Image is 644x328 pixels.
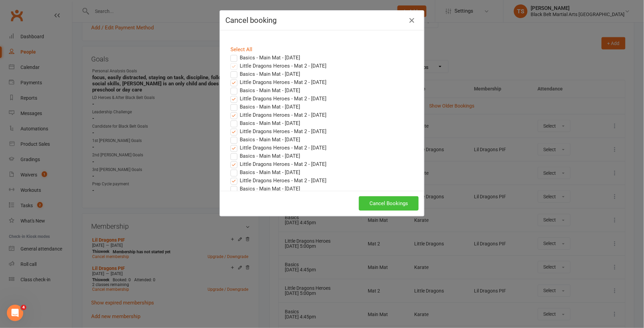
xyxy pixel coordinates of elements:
[230,103,300,111] label: Basics - Main Mat - [DATE]
[230,86,300,95] label: Basics - Main Mat - [DATE]
[230,144,326,152] label: Little Dragons Heroes - Mat 2 - [DATE]
[230,62,326,70] label: Little Dragons Heroes - Mat 2 - [DATE]
[230,176,326,185] label: Little Dragons Heroes - Mat 2 - [DATE]
[230,95,326,103] label: Little Dragons Heroes - Mat 2 - [DATE]
[230,46,252,53] a: Select All
[230,119,300,127] label: Basics - Main Mat - [DATE]
[7,305,23,321] iframe: Intercom live chat
[21,305,26,310] span: 4
[230,185,300,193] label: Basics - Main Mat - [DATE]
[230,127,326,136] label: Little Dragons Heroes - Mat 2 - [DATE]
[230,111,326,119] label: Little Dragons Heroes - Mat 2 - [DATE]
[230,70,300,78] label: Basics - Main Mat - [DATE]
[406,15,417,26] button: Close
[230,78,326,86] label: Little Dragons Heroes - Mat 2 - [DATE]
[230,160,326,168] label: Little Dragons Heroes - Mat 2 - [DATE]
[230,54,300,62] label: Basics - Main Mat - [DATE]
[230,152,300,160] label: Basics - Main Mat - [DATE]
[225,16,419,25] h4: Cancel booking
[359,196,419,211] button: Cancel Bookings
[230,136,300,144] label: Basics - Main Mat - [DATE]
[230,168,300,176] label: Basics - Main Mat - [DATE]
